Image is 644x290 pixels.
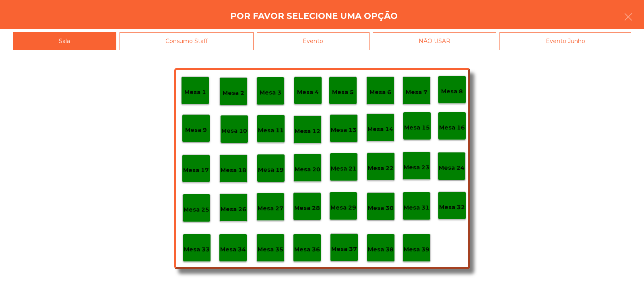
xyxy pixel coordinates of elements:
[220,245,246,254] p: Mesa 34
[404,123,430,132] p: Mesa 15
[404,163,429,172] p: Mesa 23
[439,163,464,173] p: Mesa 24
[184,88,206,97] p: Mesa 1
[404,245,429,254] p: Mesa 39
[441,87,463,96] p: Mesa 8
[221,126,247,136] p: Mesa 10
[331,125,357,135] p: Mesa 13
[368,164,394,173] p: Mesa 22
[294,245,320,254] p: Mesa 36
[184,245,210,254] p: Mesa 33
[258,126,284,135] p: Mesa 11
[13,32,116,50] div: Sala
[258,245,283,254] p: Mesa 35
[258,204,283,213] p: Mesa 27
[260,88,281,97] p: Mesa 3
[439,123,465,132] p: Mesa 16
[368,245,394,254] p: Mesa 38
[230,10,398,22] h4: Por favor selecione uma opção
[369,88,391,97] p: Mesa 6
[368,204,394,213] p: Mesa 30
[331,245,357,254] p: Mesa 37
[223,88,244,98] p: Mesa 2
[331,164,357,173] p: Mesa 21
[184,205,209,214] p: Mesa 25
[221,166,246,175] p: Mesa 18
[367,125,393,134] p: Mesa 14
[294,204,320,213] p: Mesa 28
[332,88,354,97] p: Mesa 5
[297,88,319,97] p: Mesa 4
[258,165,284,175] p: Mesa 19
[404,203,429,212] p: Mesa 31
[295,165,320,174] p: Mesa 20
[257,32,369,50] div: Evento
[185,125,207,135] p: Mesa 9
[120,32,254,50] div: Consumo Staff
[439,203,465,212] p: Mesa 32
[330,203,356,212] p: Mesa 29
[221,205,246,214] p: Mesa 26
[406,88,427,97] p: Mesa 7
[183,166,209,175] p: Mesa 17
[373,32,497,50] div: NÃO USAR
[295,127,320,136] p: Mesa 12
[500,32,631,50] div: Evento Junho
